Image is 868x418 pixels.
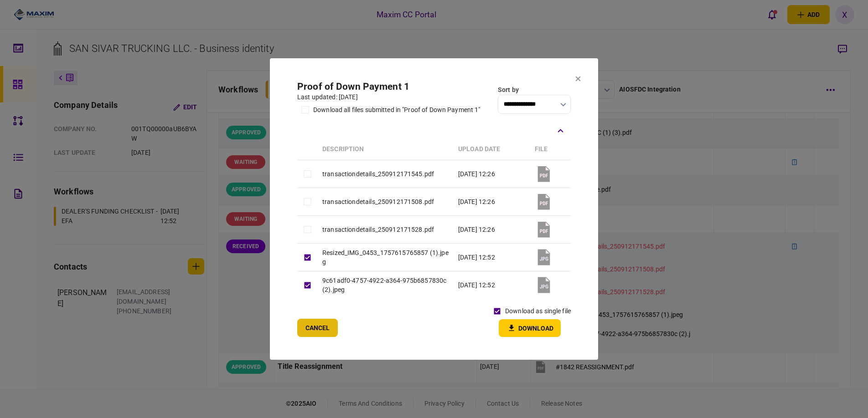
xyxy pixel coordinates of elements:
[318,188,454,215] td: transactiondetails_250912171508.pdf
[505,306,571,316] label: download as single file
[318,215,454,243] td: transactiondetails_250912171528.pdf
[454,188,530,215] td: [DATE] 12:26
[498,85,571,95] div: Sort by
[530,139,571,160] th: file
[318,160,454,188] td: transactiondetails_250912171545.pdf
[499,319,561,337] button: Download
[454,215,530,243] td: [DATE] 12:26
[454,139,530,160] th: upload date
[297,92,480,102] div: last updated: [DATE]
[318,139,454,160] th: Description
[454,271,530,299] td: [DATE] 12:52
[318,271,454,299] td: 9c61adf0-4757-4922-a364-975b6857830c (2).jpeg
[297,81,480,92] h2: Proof of Down Payment 1
[297,319,338,337] button: Cancel
[313,105,480,115] div: download all files submitted in "Proof of Down Payment 1"
[454,243,530,271] td: [DATE] 12:52
[318,243,454,271] td: Resized_IMG_0453_1757615765857 (1).jpeg
[454,160,530,188] td: [DATE] 12:26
